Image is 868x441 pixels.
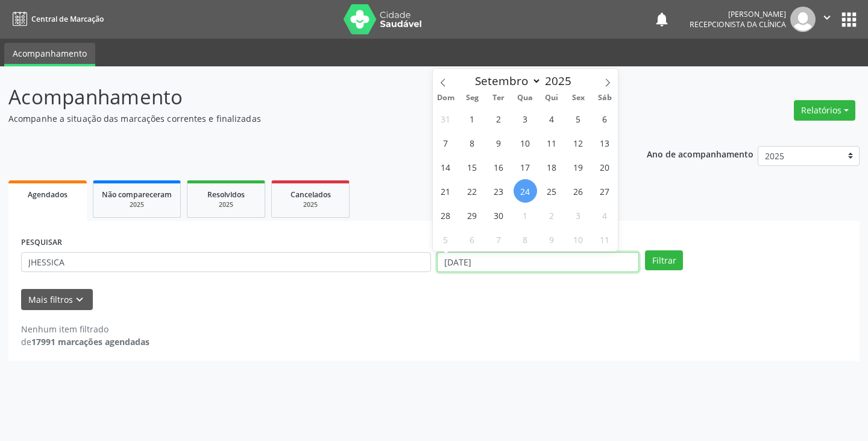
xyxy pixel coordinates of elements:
span: Outubro 7, 2025 [487,227,511,251]
p: Acompanhamento [8,82,604,112]
div: 2025 [196,200,256,209]
select: Month [470,72,542,89]
span: Setembro 26, 2025 [567,179,590,203]
input: Selecione um intervalo [437,252,639,273]
span: Setembro 12, 2025 [567,131,590,154]
span: Setembro 29, 2025 [461,203,484,227]
button: notifications [653,11,670,28]
img: img [790,7,816,32]
span: Agendados [28,189,68,200]
span: Outubro 3, 2025 [567,203,590,227]
input: Nome, CNS [21,252,431,273]
span: Setembro 24, 2025 [514,179,537,203]
span: Resolvidos [207,189,245,200]
span: Qua [512,94,538,102]
span: Setembro 11, 2025 [540,131,564,154]
span: Agosto 31, 2025 [434,107,458,130]
span: Setembro 15, 2025 [461,155,484,179]
a: Central de Marcação [8,9,104,29]
span: Setembro 25, 2025 [540,179,564,203]
button: Filtrar [645,250,683,271]
p: Acompanhe a situação das marcações correntes e finalizadas [8,112,604,125]
div: 2025 [280,200,341,209]
span: Outubro 5, 2025 [434,227,458,251]
span: Central de Marcação [31,14,104,24]
span: Setembro 22, 2025 [461,179,484,203]
span: Setembro 6, 2025 [593,107,617,130]
span: Setembro 8, 2025 [461,131,484,154]
i: keyboard_arrow_down [73,293,86,306]
strong: 17991 marcações agendadas [31,336,149,347]
span: Dom [433,94,459,102]
div: [PERSON_NAME] [690,9,786,19]
span: Setembro 19, 2025 [567,155,590,179]
div: Nenhum item filtrado [21,323,149,335]
span: Setembro 4, 2025 [540,107,564,130]
span: Outubro 8, 2025 [514,227,537,251]
span: Qui [538,94,565,102]
span: Outubro 4, 2025 [593,203,617,227]
span: Setembro 2, 2025 [487,107,511,130]
span: Ter [485,94,512,102]
input: Year [541,73,581,89]
span: Setembro 18, 2025 [540,155,564,179]
span: Outubro 10, 2025 [567,227,590,251]
span: Seg [459,94,485,102]
span: Setembro 9, 2025 [487,131,511,154]
button: Relatórios [794,100,855,121]
div: 2025 [102,200,172,209]
span: Setembro 7, 2025 [434,131,458,154]
button: Mais filtroskeyboard_arrow_down [21,289,93,310]
span: Setembro 16, 2025 [487,155,511,179]
label: PESQUISAR [21,233,62,252]
span: Setembro 10, 2025 [514,131,537,154]
span: Setembro 27, 2025 [593,179,617,203]
span: Setembro 1, 2025 [461,107,484,130]
span: Sáb [591,94,618,102]
span: Setembro 14, 2025 [434,155,458,179]
i:  [820,11,834,24]
span: Recepcionista da clínica [690,19,786,30]
a: Acompanhamento [4,43,95,66]
button: apps [838,9,860,30]
span: Outubro 11, 2025 [593,227,617,251]
span: Não compareceram [102,189,172,200]
span: Outubro 1, 2025 [514,203,537,227]
span: Setembro 21, 2025 [434,179,458,203]
span: Outubro 6, 2025 [461,227,484,251]
span: Setembro 28, 2025 [434,203,458,227]
span: Outubro 9, 2025 [540,227,564,251]
span: Setembro 20, 2025 [593,155,617,179]
span: Cancelados [291,189,331,200]
span: Setembro 23, 2025 [487,179,511,203]
span: Outubro 2, 2025 [540,203,564,227]
span: Setembro 3, 2025 [514,107,537,130]
span: Sex [565,94,591,102]
p: Ano de acompanhamento [647,146,753,161]
button:  [816,7,838,32]
span: Setembro 5, 2025 [567,107,590,130]
span: Setembro 13, 2025 [593,131,617,154]
span: Setembro 30, 2025 [487,203,511,227]
div: de [21,335,149,348]
span: Setembro 17, 2025 [514,155,537,179]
